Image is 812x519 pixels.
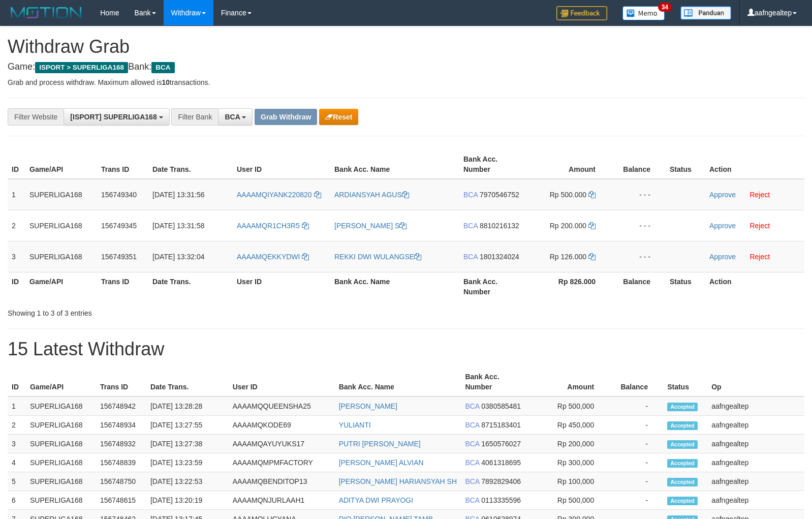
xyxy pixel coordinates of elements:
[609,396,663,416] td: -
[26,416,96,435] td: SUPERLIGA168
[146,491,229,510] td: [DATE] 13:20:19
[463,222,478,230] span: BCA
[707,453,804,472] td: aafngealtep
[609,368,663,396] th: Balance
[465,477,479,485] span: BCA
[96,435,146,453] td: 156748932
[152,191,204,199] span: [DATE] 13:31:56
[465,421,479,429] span: BCA
[480,191,519,199] span: Copy 7970546752 to clipboard
[611,241,666,272] td: - - -
[237,222,309,230] a: AAAAMQR1CH3R5
[162,78,170,86] strong: 10
[481,421,521,429] span: Copy 8715183401 to clipboard
[237,191,321,199] a: AAAAMQIYANK220820
[707,368,804,396] th: Op
[611,272,666,301] th: Balance
[64,108,169,126] button: [ISPORT] SUPERLIGA168
[26,453,96,472] td: SUPERLIGA168
[96,396,146,416] td: 156748942
[335,368,461,396] th: Bank Acc. Name
[622,6,665,20] img: Button%20Memo.svg
[146,368,229,396] th: Date Trans.
[229,453,335,472] td: AAAAMQMPMFACTORY
[8,491,26,510] td: 6
[588,222,596,230] a: Copy 200000 to clipboard
[152,222,204,230] span: [DATE] 13:31:58
[705,150,804,179] th: Action
[96,416,146,435] td: 156748934
[96,491,146,510] td: 156748615
[8,241,25,272] td: 3
[480,222,519,230] span: Copy 8810216132 to clipboard
[663,368,707,396] th: Status
[556,6,607,20] img: Feedback.jpg
[225,113,240,121] span: BCA
[667,478,698,486] span: Accepted
[667,459,698,468] span: Accepted
[8,416,26,435] td: 2
[334,222,407,230] a: [PERSON_NAME] S
[481,496,521,504] span: Copy 0113335596 to clipboard
[339,421,371,429] a: YULIANTI
[97,272,148,301] th: Trans ID
[667,497,698,505] span: Accepted
[667,440,698,449] span: Accepted
[481,440,521,448] span: Copy 1650576027 to clipboard
[97,150,148,179] th: Trans ID
[8,472,26,491] td: 5
[148,272,233,301] th: Date Trans.
[667,421,698,430] span: Accepted
[8,339,804,359] h1: 15 Latest Withdraw
[461,368,528,396] th: Bank Acc. Number
[749,253,770,261] a: Reject
[146,472,229,491] td: [DATE] 13:22:53
[218,108,253,126] button: BCA
[609,472,663,491] td: -
[481,477,521,485] span: Copy 7892829406 to clipboard
[171,108,218,126] div: Filter Bank
[237,191,312,199] span: AAAAMQIYANK220820
[707,435,804,453] td: aafngealtep
[8,179,25,210] td: 1
[8,37,804,57] h1: Withdraw Grab
[609,435,663,453] td: -
[705,272,804,301] th: Action
[528,150,611,179] th: Amount
[25,241,97,272] td: SUPERLIGA168
[528,491,609,510] td: Rp 500,000
[229,472,335,491] td: AAAAMQBENDITOP13
[101,191,137,199] span: 156749340
[339,496,414,504] a: ADITYA DWI PRAYOGI
[233,150,330,179] th: User ID
[8,435,26,453] td: 3
[26,396,96,416] td: SUPERLIGA168
[101,222,137,230] span: 156749345
[334,191,409,199] a: ARDIANSYAH AGUS
[96,453,146,472] td: 156748839
[550,222,586,230] span: Rp 200.000
[229,396,335,416] td: AAAAMQQUEENSHA25
[233,272,330,301] th: User ID
[666,150,705,179] th: Status
[588,253,596,261] a: Copy 126000 to clipboard
[609,491,663,510] td: -
[666,272,705,301] th: Status
[463,253,478,261] span: BCA
[550,253,586,261] span: Rp 126.000
[8,5,85,20] img: MOTION_logo.png
[237,253,309,261] a: AAAAMQEKKYDWI
[35,62,128,73] span: ISPORT > SUPERLIGA168
[8,272,25,301] th: ID
[609,416,663,435] td: -
[709,191,736,199] a: Approve
[339,459,424,467] a: [PERSON_NAME] ALVIAN
[528,368,609,396] th: Amount
[749,222,770,230] a: Reject
[237,222,300,230] span: AAAAMQR1CH3R5
[481,459,521,467] span: Copy 4061318695 to clipboard
[151,62,174,73] span: BCA
[463,191,478,199] span: BCA
[707,472,804,491] td: aafngealtep
[707,491,804,510] td: aafngealtep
